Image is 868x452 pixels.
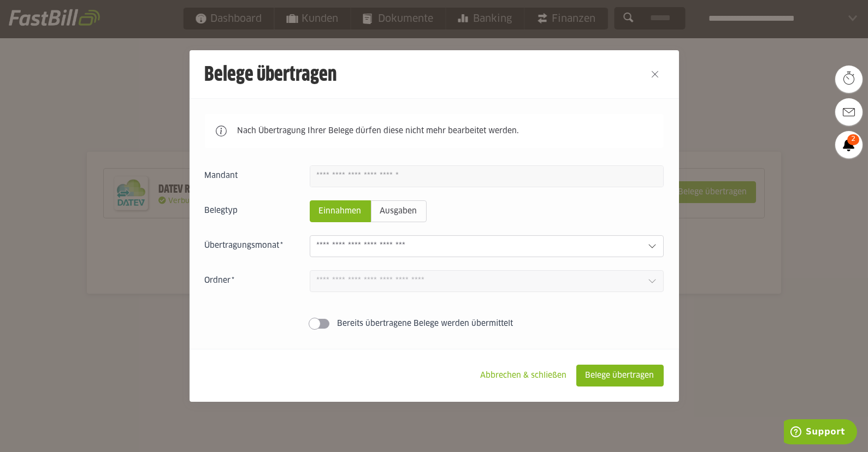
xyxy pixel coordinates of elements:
[576,365,664,386] sl-button: Belege übertragen
[471,365,576,386] sl-button: Abbrechen & schließen
[847,134,859,145] span: 2
[205,318,664,329] sl-switch: Bereits übertragene Belege werden übermittelt
[835,131,863,158] a: 2
[310,200,371,222] sl-radio-button: Einnahmen
[784,419,857,447] iframe: Öffnet ein Widget, in dem Sie weitere Informationen finden
[371,200,427,222] sl-radio-button: Ausgaben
